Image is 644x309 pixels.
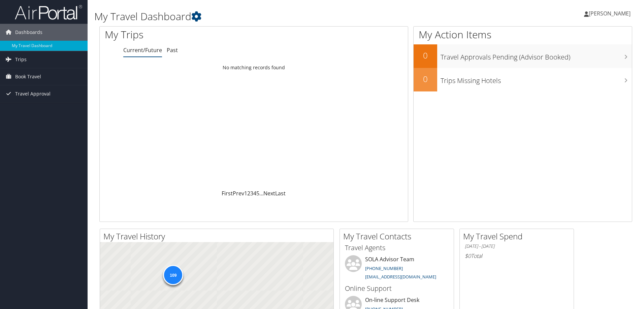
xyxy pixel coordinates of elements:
[275,190,286,197] a: Last
[365,274,436,280] a: [EMAIL_ADDRESS][DOMAIN_NAME]
[465,252,471,260] span: $0
[584,3,637,24] a: [PERSON_NAME]
[247,190,250,197] a: 2
[465,252,569,260] h6: Total
[15,68,41,85] span: Book Travel
[345,243,449,253] h3: Travel Agents
[15,4,82,20] img: airportal-logo.png
[414,28,632,42] h1: My Action Items
[222,190,233,197] a: First
[414,73,437,85] h2: 0
[15,24,42,41] span: Dashboards
[167,46,178,54] a: Past
[123,46,162,54] a: Current/Future
[343,231,454,242] h2: My Travel Contacts
[256,190,259,197] a: 5
[250,190,253,197] a: 3
[263,190,275,197] a: Next
[244,190,247,197] a: 1
[15,85,51,102] span: Travel Approval
[163,265,183,285] div: 109
[441,49,632,62] h3: Travel Approvals Pending (Advisor Booked)
[253,190,256,197] a: 4
[365,265,403,271] a: [PHONE_NUMBER]
[259,190,263,197] span: …
[100,62,408,74] td: No matching records found
[463,231,574,242] h2: My Travel Spend
[345,284,449,293] h3: Online Support
[589,10,631,17] span: [PERSON_NAME]
[94,9,456,24] h1: My Travel Dashboard
[441,73,632,85] h3: Trips Missing Hotels
[15,51,27,68] span: Trips
[103,231,333,242] h2: My Travel History
[414,44,632,68] a: 0Travel Approvals Pending (Advisor Booked)
[105,28,275,42] h1: My Trips
[342,255,452,283] li: SOLA Advisor Team
[233,190,244,197] a: Prev
[465,243,569,249] h6: [DATE] - [DATE]
[414,68,632,91] a: 0Trips Missing Hotels
[414,50,437,61] h2: 0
